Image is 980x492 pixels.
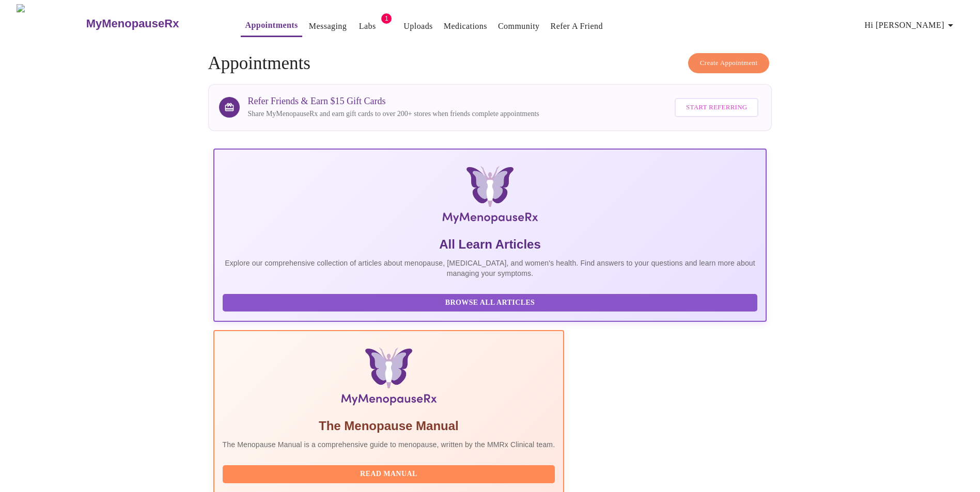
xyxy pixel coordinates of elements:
button: Browse All Articles [223,294,758,312]
span: Browse All Articles [233,297,748,309]
a: Read Manual [223,469,558,478]
h3: MyMenopauseRx [86,17,179,30]
p: Explore our comprehensive collection of articles about menopause, [MEDICAL_DATA], and women's hea... [223,258,758,278]
a: MyMenopauseRx [85,6,220,42]
button: Start Referring [675,98,758,117]
a: Labs [359,19,376,34]
a: Messaging [309,19,347,34]
a: Uploads [403,19,433,34]
button: Labs [351,16,384,37]
span: Create Appointment [700,57,758,69]
p: The Menopause Manual is a comprehensive guide to menopause, written by the MMRx Clinical team. [223,439,555,450]
a: Community [498,19,540,34]
p: Share MyMenopauseRx and earn gift cards to over 200+ stores when friends complete appointments [248,109,539,119]
img: MyMenopauseRx Logo [306,166,675,228]
button: Messaging [305,16,351,37]
img: Menopause Manual [275,348,502,409]
button: Create Appointment [688,53,770,73]
a: Refer a Friend [551,19,603,34]
button: Medications [440,16,491,37]
h5: The Menopause Manual [223,418,555,434]
a: Appointments [245,18,298,32]
a: Medications [444,19,487,34]
button: Hi [PERSON_NAME] [861,15,961,36]
h3: Refer Friends & Earn $15 Gift Cards [248,96,539,107]
button: Community [494,16,544,37]
span: Hi [PERSON_NAME] [865,18,957,32]
span: Start Referring [686,102,747,113]
a: Start Referring [672,93,761,122]
span: Read Manual [233,468,545,481]
button: Uploads [399,16,437,37]
img: MyMenopauseRx Logo [17,4,85,43]
button: Refer a Friend [547,16,608,37]
button: Read Manual [223,465,555,483]
span: 1 [381,13,392,24]
button: Appointments [241,15,302,37]
a: Browse All Articles [223,298,760,306]
h4: Appointments [208,53,772,74]
h5: All Learn Articles [223,236,758,253]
